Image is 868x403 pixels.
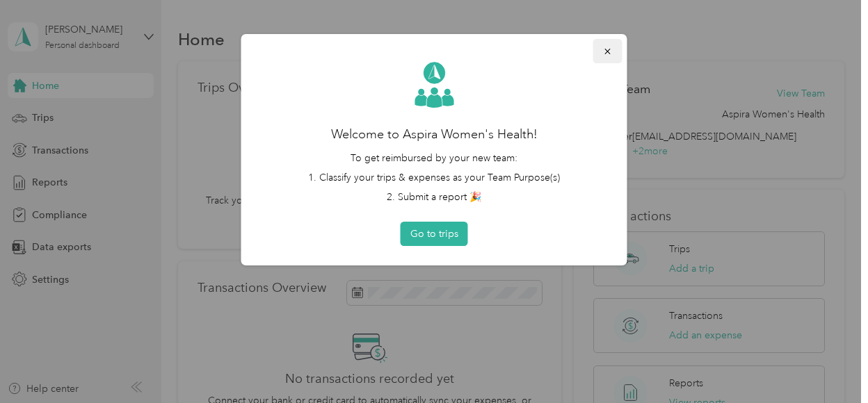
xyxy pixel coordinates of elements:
li: 2. Submit a report 🎉 [261,190,608,204]
h2: Welcome to Aspira Women's Health! [261,125,608,144]
button: Go to trips [401,222,468,246]
iframe: Everlance-gr Chat Button Frame [790,325,868,403]
li: 1. Classify your trips & expenses as your Team Purpose(s) [261,170,608,185]
p: To get reimbursed by your new team: [261,151,608,165]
